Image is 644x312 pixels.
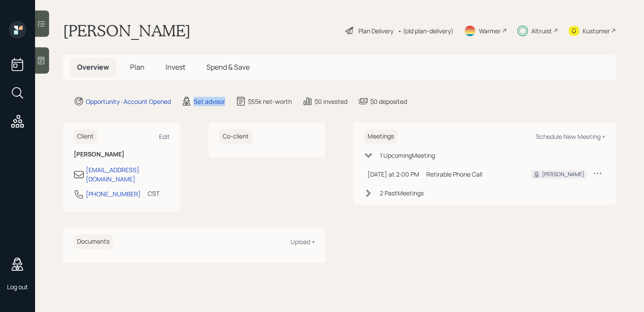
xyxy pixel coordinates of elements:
[536,132,605,141] div: Schedule New Meeting +
[206,62,250,72] span: Spend & Save
[7,283,28,291] div: Log out
[542,170,584,178] div: [PERSON_NAME]
[380,188,424,198] div: 2 Past Meeting s
[86,189,141,199] div: [PHONE_NUMBER]
[531,26,552,35] div: Altruist
[358,26,393,35] div: Plan Delivery
[364,129,397,144] h6: Meetings
[130,62,145,72] span: Plan
[370,97,407,106] div: $0 deposited
[74,234,113,249] h6: Documents
[86,165,170,184] div: [EMAIL_ADDRESS][DOMAIN_NAME]
[380,151,435,160] div: 1 Upcoming Meeting
[479,26,501,35] div: Warmer
[148,189,159,198] div: CST
[74,129,97,144] h6: Client
[74,151,170,158] h6: [PERSON_NAME]
[583,26,610,35] div: Kustomer
[86,97,171,106] div: Opportunity · Account Opened
[219,129,252,144] h6: Co-client
[63,21,191,40] h1: [PERSON_NAME]
[315,97,347,106] div: $0 invested
[290,238,315,246] div: Upload +
[194,97,225,106] div: Set advisor
[166,62,185,72] span: Invest
[426,170,517,179] div: Retirable Phone Call
[159,132,170,141] div: Edit
[398,26,453,35] div: • (old plan-delivery)
[77,62,109,72] span: Overview
[368,170,419,179] div: [DATE] at 2:00 PM
[248,97,292,106] div: $55k net-worth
